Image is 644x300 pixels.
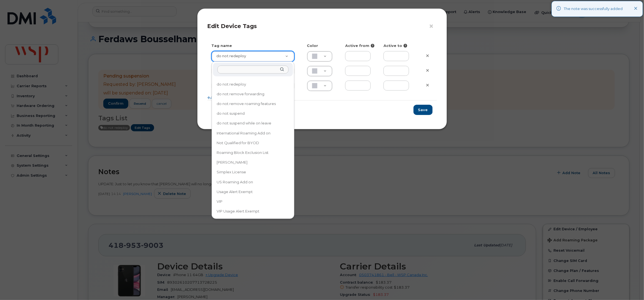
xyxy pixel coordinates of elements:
div: International Roaming Add on [215,129,291,137]
div: [PERSON_NAME] [215,158,291,167]
div: do not remove forwarding [215,90,291,98]
div: Usage Alert Exempt [215,187,291,196]
div: The note was successfully added [564,6,623,12]
div: do not suspend while on leave [215,119,291,128]
div: Not Qualified for BYOD [215,139,291,147]
div: Simplex License [215,168,291,177]
div: VIP Usage Alert Exempt [215,207,291,216]
div: Roaming Block Exclusion List [215,148,291,157]
div: VIP [215,197,291,206]
div: US Roaming Add on [215,178,291,186]
div: do not redeploy [215,80,291,89]
div: do not suspend [215,109,291,118]
div: do not remove roaming features [215,99,291,108]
